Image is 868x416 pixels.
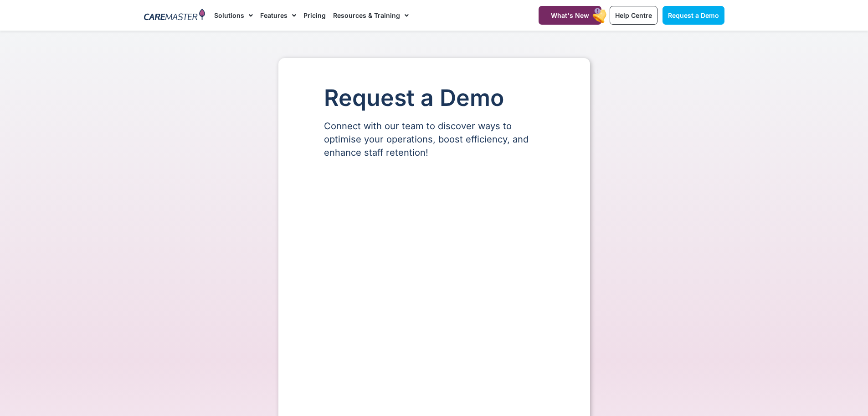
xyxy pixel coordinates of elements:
[144,9,205,22] img: CareMaster Logo
[668,11,719,19] span: Request a Demo
[551,11,589,19] span: What's New
[663,6,724,25] a: Request a Demo
[615,11,652,19] span: Help Centre
[610,6,657,25] a: Help Centre
[324,120,544,159] p: Connect with our team to discover ways to optimise your operations, boost efficiency, and enhance...
[324,85,544,111] h1: Request a Demo
[539,6,601,25] a: What's New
